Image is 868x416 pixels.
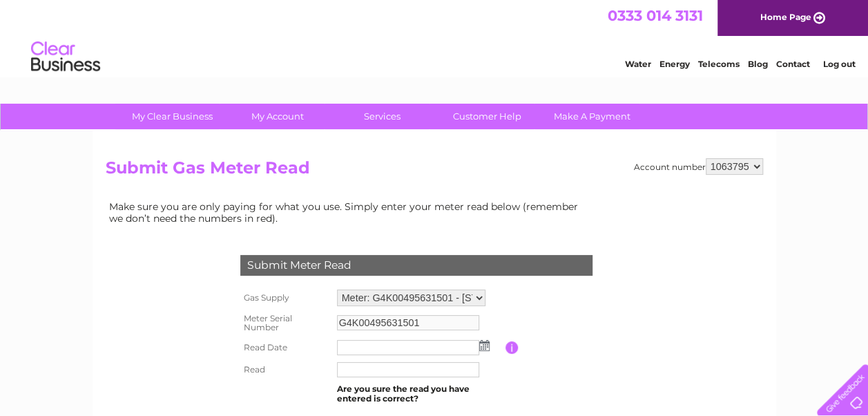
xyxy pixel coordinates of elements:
th: Gas Supply [237,286,334,310]
th: Read Date [237,337,334,359]
a: Energy [659,59,690,69]
a: My Account [220,104,334,129]
th: Read [237,359,334,381]
a: Customer Help [430,104,544,129]
a: Blog [748,59,768,69]
a: Make A Payment [535,104,649,129]
div: Account number [634,158,763,175]
a: Contact [776,59,810,69]
th: Meter Serial Number [237,310,334,337]
a: Water [625,59,651,69]
h2: Submit Gas Meter Read [106,158,763,185]
input: Information [505,341,519,354]
td: Make sure you are only paying for what you use. Simply enter your meter read below (remember we d... [106,198,589,227]
a: Log out [822,59,855,69]
a: 0333 014 3131 [608,7,703,24]
img: ... [479,340,490,351]
img: logo.png [30,36,101,78]
a: Telecoms [698,59,740,69]
td: Are you sure the read you have entered is correct? [334,381,505,407]
a: Services [325,104,439,129]
div: Submit Meter Read [240,255,592,276]
div: Clear Business is a trading name of Verastar Limited (registered in [GEOGRAPHIC_DATA] No. 3667643... [108,8,761,67]
a: My Clear Business [115,104,229,129]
